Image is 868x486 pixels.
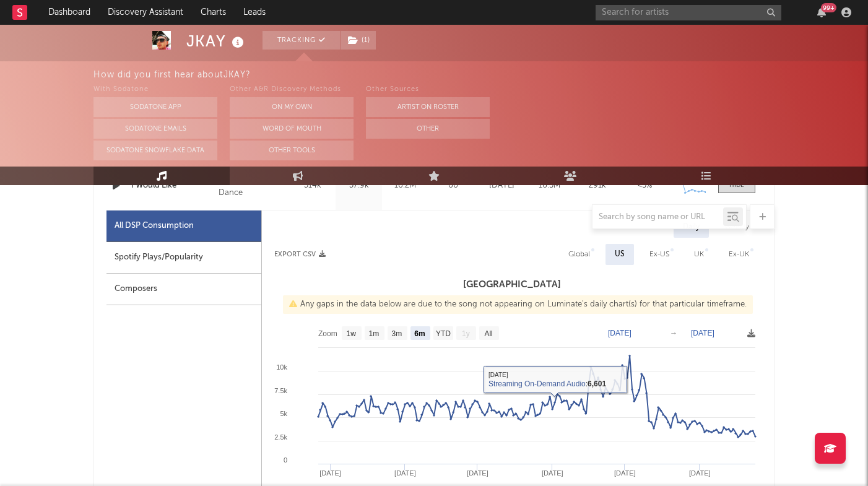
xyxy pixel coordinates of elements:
button: Other Tools [230,141,354,160]
button: Artist on Roster [366,97,490,117]
text: → [670,329,677,337]
input: Search for artists [596,5,781,20]
div: Ex-UK [729,247,749,262]
button: Sodatone App [93,97,217,117]
button: (1) [341,31,376,50]
div: US [615,247,625,262]
h3: [GEOGRAPHIC_DATA] [262,277,762,292]
div: JKAY [186,31,247,51]
button: On My Own [230,97,354,117]
div: Global [568,247,590,262]
div: Any gaps in the data below are due to the song not appearing on Luminate's daily chart(s) for tha... [283,295,753,314]
div: Other Sources [366,82,490,97]
div: Other A&R Discovery Methods [230,82,354,97]
button: Sodatone Emails [93,119,217,139]
button: Export CSV [274,251,326,258]
text: [DATE] [608,329,631,337]
text: 1m [369,329,380,338]
div: 99 + [821,3,836,12]
text: All [484,329,492,338]
div: Ex-US [649,247,669,262]
text: Zoom [318,329,337,338]
text: 2.5k [274,433,287,441]
text: [DATE] [689,469,711,477]
div: 291k [576,180,618,192]
div: 60 [432,180,475,192]
button: 99+ [817,7,826,17]
button: Sodatone Snowflake Data [93,141,217,160]
text: [DATE] [467,469,488,477]
button: Tracking [263,31,340,50]
text: [DATE] [614,469,636,477]
text: 1w [347,329,357,338]
a: I Would Like [131,180,212,192]
div: 2024 All Ways Dance [219,171,286,201]
text: 1y [462,329,470,338]
div: With Sodatone [93,82,217,97]
text: [DATE] [691,329,714,337]
div: <5% [624,180,666,192]
button: Word Of Mouth [230,119,354,139]
text: 5k [280,410,287,417]
div: 16.2M [385,180,425,192]
text: [DATE] [542,469,563,477]
text: [DATE] [319,469,341,477]
text: [DATE] [394,469,416,477]
div: UK [694,247,704,262]
div: 16.5M [529,180,570,192]
text: 0 [284,456,287,464]
text: YTD [436,329,451,338]
button: Other [366,119,490,139]
text: 10k [276,363,287,371]
span: ( 1 ) [340,31,376,50]
div: Composers [106,274,261,305]
text: 7.5k [274,387,287,394]
div: 37.9k [339,180,379,192]
text: 6m [414,329,425,338]
input: Search by song name or URL [592,212,723,222]
div: 314k [292,180,332,192]
text: 3m [392,329,402,338]
div: How did you first hear about JKAY ? [93,67,868,82]
div: [DATE] [481,180,523,192]
div: Spotify Plays/Popularity [106,242,261,274]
